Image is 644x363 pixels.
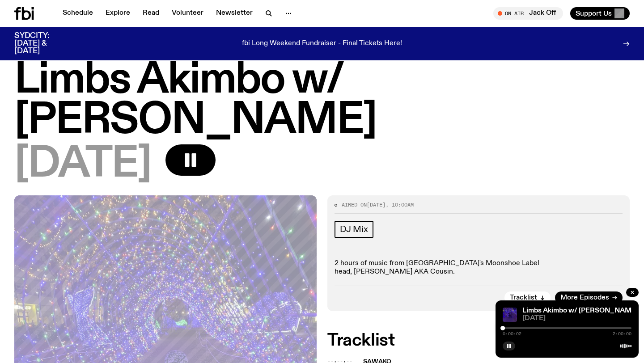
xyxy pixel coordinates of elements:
[504,291,551,304] button: Tracklist
[137,7,165,20] a: Read
[340,224,368,234] span: DJ Mix
[211,7,258,20] a: Newsletter
[14,60,630,141] h1: Limbs Akimbo w/ [PERSON_NAME]
[560,295,609,301] span: More Episodes
[335,259,623,276] p: 2 hours of music from [GEOGRAPHIC_DATA]'s Moonshoe Label head, [PERSON_NAME] AKA Cousin.
[503,332,521,336] span: 0:00:02
[522,307,638,314] a: Limbs Akimbo w/ [PERSON_NAME]
[342,201,367,208] span: Aired on
[576,9,612,17] span: Support Us
[242,40,402,48] p: fbi Long Weekend Fundraiser - Final Tickets Here!
[613,332,631,336] span: 2:00:00
[100,7,136,20] a: Explore
[555,291,623,304] a: More Episodes
[14,32,72,55] h3: SYDCITY: [DATE] & [DATE]
[367,201,386,208] span: [DATE]
[386,201,414,208] span: , 10:00am
[510,295,537,301] span: Tracklist
[522,315,631,322] span: [DATE]
[14,144,151,185] span: [DATE]
[327,333,630,349] h2: Tracklist
[570,7,630,20] button: Support Us
[57,7,98,20] a: Schedule
[335,221,373,238] a: DJ Mix
[166,7,209,20] a: Volunteer
[493,7,563,20] button: On AirJack Off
